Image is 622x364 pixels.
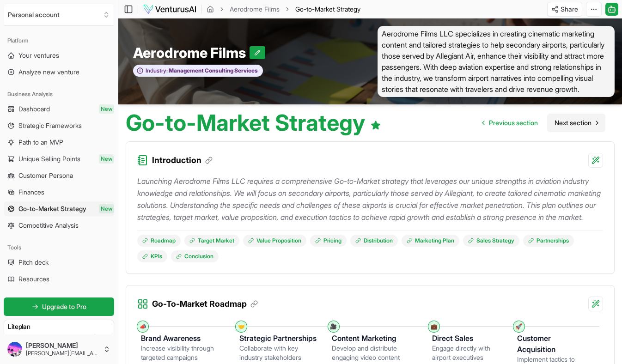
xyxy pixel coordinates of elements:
[139,323,146,330] div: 📣
[18,171,73,180] span: Customer Persona
[18,221,79,230] span: Competitive Analysis
[4,152,114,166] a: Unique Selling PointsNew
[18,67,79,77] span: Analyze new venture
[243,235,306,247] a: Value Proposition
[4,218,114,233] a: Competitive Analysis
[4,255,114,270] a: Pitch deck
[295,5,360,13] span: Go-to-Market Strategy
[4,185,114,200] a: Finances
[8,333,49,340] span: Standard reports
[18,154,80,164] span: Unique Selling Points
[4,33,114,48] div: Platform
[475,114,545,132] a: Go to previous page
[378,26,615,97] span: Aerodrome Films LLC specializes in creating cinematic marketing content and tailored strategies t...
[4,201,114,216] a: Go-to-Market StrategyNew
[239,344,317,362] div: Collaborate with key industry stakeholders
[561,5,578,14] span: Share
[152,297,258,310] h3: Go-To-Market Roadmap
[18,204,86,213] span: Go-to-Market Strategy
[332,333,418,344] h3: Content Marketing
[330,323,337,330] div: 🎥
[402,235,459,247] a: Marketing Plan
[99,204,114,213] span: New
[4,118,114,133] a: Strategic Frameworks
[126,112,381,134] h1: Go-to-Market Strategy
[171,250,219,262] a: Conclusion
[42,302,86,311] span: Upgrade to Pro
[141,344,225,362] div: Increase visibility through targeted campaigns
[432,344,502,362] div: Engage directly with airport executives
[523,235,574,247] a: Partnerships
[489,118,538,127] span: Previous section
[555,118,592,127] span: Next section
[133,65,263,77] button: Industry:Management Consulting Services
[137,175,603,223] p: Launching Aerodrome Films LLC requires a comprehensive Go-to-Market strategy that leverages our u...
[18,51,59,60] span: Your ventures
[350,235,398,247] a: Distribution
[168,67,258,74] span: Management Consulting Services
[4,338,114,360] button: [PERSON_NAME][PERSON_NAME][EMAIL_ADDRESS][PERSON_NAME][DOMAIN_NAME]
[18,274,49,284] span: Resources
[475,114,605,132] nav: pagination
[4,48,114,63] a: Your ventures
[517,333,585,355] h3: Customer Acquisition
[295,5,360,14] span: Go-to-Market Strategy
[515,323,523,330] div: 🚀
[137,235,181,247] a: Roadmap
[4,135,114,150] a: Path to an MVP
[4,272,114,286] a: Resources
[4,240,114,255] div: Tools
[184,235,239,247] a: Target Market
[547,2,582,17] button: Share
[332,344,418,362] div: Develop and distribute engaging video content
[26,350,99,357] span: [PERSON_NAME][EMAIL_ADDRESS][PERSON_NAME][DOMAIN_NAME]
[143,4,197,15] img: logo
[18,138,63,147] span: Path to an MVP
[547,114,605,132] a: Go to next page
[430,323,438,330] div: 💼
[152,154,213,167] h3: Introduction
[432,333,502,344] h3: Direct Sales
[18,121,82,130] span: Strategic Frameworks
[99,104,114,114] span: New
[238,323,245,330] div: 🤝
[4,65,114,79] a: Analyze new venture
[310,235,347,247] a: Pricing
[26,341,99,350] span: [PERSON_NAME]
[239,333,317,344] h3: Strategic Partnerships
[4,297,114,316] a: Upgrade to Pro
[8,322,110,331] h3: Lite plan
[18,188,44,197] span: Finances
[7,342,22,357] img: ACg8ocLHpQJx7wP0e1bj0M9DFlTMAI9xCHNRdH6nup_jiI_DuegtFQ=s96-c
[18,104,50,114] span: Dashboard
[137,250,167,262] a: KPIs
[230,5,280,14] a: Aerodrome Films
[207,5,360,14] nav: breadcrumb
[4,102,114,116] a: DashboardNew
[141,333,225,344] h3: Brand Awareness
[146,67,168,74] span: Industry:
[4,4,114,26] button: Select an organization
[4,168,114,183] a: Customer Persona
[4,87,114,102] div: Business Analysis
[463,235,519,247] a: Sales Strategy
[99,154,114,164] span: New
[18,258,49,267] span: Pitch deck
[88,333,110,340] span: 10 / 10 left
[133,44,250,61] span: Aerodrome Films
